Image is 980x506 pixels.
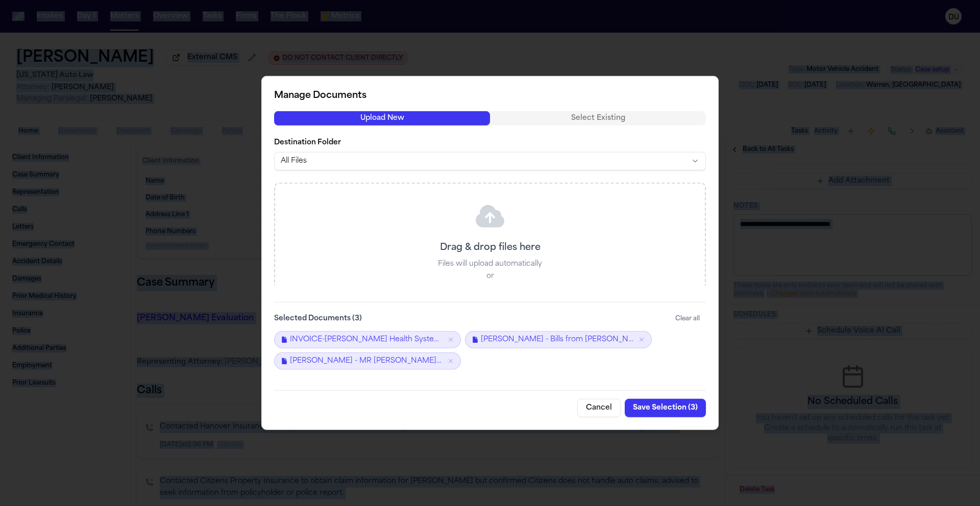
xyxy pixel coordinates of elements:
[577,399,621,417] button: Cancel
[438,259,542,269] p: Files will upload automatically
[274,138,706,148] label: Destination Folder
[669,311,706,327] button: Clear all
[481,335,634,345] span: [PERSON_NAME] - Bills from [PERSON_NAME] Health System - [DATE] to [DATE]
[274,314,362,324] label: Selected Documents ( 3 )
[290,356,443,366] span: [PERSON_NAME] - MR [PERSON_NAME] and HIPAA Auth to [PERSON_NAME] Grosse Pointe Cottage - [DATE]
[290,335,443,345] span: INVOICE-[PERSON_NAME] Health System.pdf
[625,399,706,417] button: Save Selection (3)
[447,336,454,343] button: Remove INVOICE-Henry Ford Health System.pdf
[447,358,454,365] button: Remove L. Taylor-Hunter - MR Request and HIPAA Auth to Henry Ford Grosse Pointe Cottage - 8.25.25
[440,241,541,255] p: Drag & drop files here
[274,111,490,125] button: Upload New
[274,89,706,103] h2: Manage Documents
[490,111,706,125] button: Select Existing
[638,336,645,343] button: Remove L. Taylor-Hunter - Bills from Henry Ford Health System - 8.11.25 to 8.13.25
[486,271,494,282] p: or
